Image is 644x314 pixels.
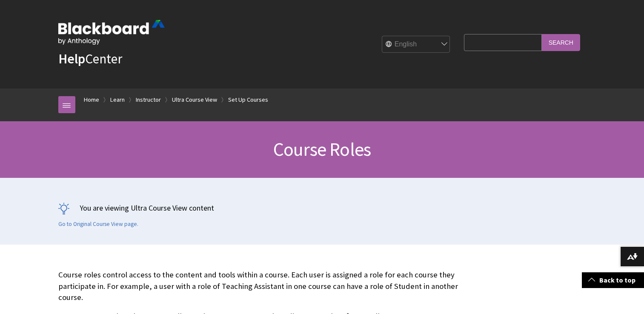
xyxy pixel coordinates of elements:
strong: Help [58,50,85,67]
a: Go to Original Course View page. [58,220,138,228]
a: Set Up Courses [228,94,268,105]
a: Instructor [136,94,161,105]
a: Ultra Course View [172,94,217,105]
a: Home [84,94,99,105]
p: You are viewing Ultra Course View content [58,203,586,213]
input: Search [542,34,580,51]
p: Course roles control access to the content and tools within a course. Each user is assigned a rol... [58,269,460,303]
a: Learn [110,94,125,105]
select: Site Language Selector [382,36,450,53]
img: Blackboard by Anthology [58,20,165,45]
a: HelpCenter [58,50,122,67]
span: Course Roles [273,137,371,161]
a: Back to top [582,272,644,288]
